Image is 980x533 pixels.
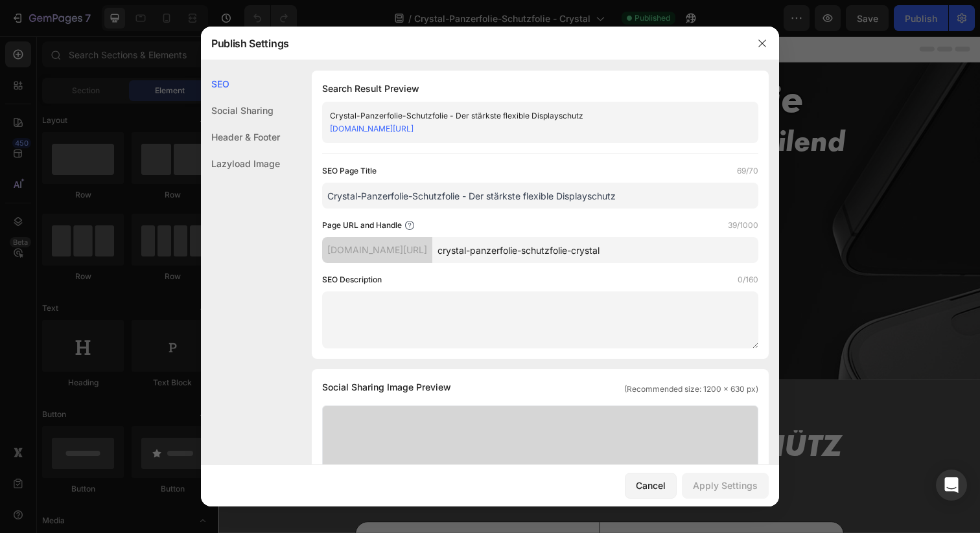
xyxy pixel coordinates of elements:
label: 69/70 [737,164,758,177]
label: 0/160 [738,273,758,286]
span: (Recommended size: 1200 x 630 px) [624,383,758,395]
button: Cancel [625,473,677,499]
h1: Search Result Preview [322,81,758,96]
a: [DOMAIN_NAME][URL] [330,124,414,133]
div: SEO [201,71,280,97]
h2: Warum CRYSTAL besser schütz als Panzerglas [139,402,638,464]
label: Page URL and Handle [322,219,402,232]
a: Jetzt Crastal entdecken [10,194,237,225]
p: Trustpilot [157,255,220,275]
p: Über 1 Mio. Kunden weltweit [11,288,767,303]
div: Lazyload Image [201,150,280,177]
img: gempages_540026548523107232-13b56c53-3243-4b55-8943-b9f274381f2a.png [14,136,208,173]
div: Social Sharing [201,97,280,124]
div: Crystal-Panzerfolie-Schutzfolie - Der stärkste flexible Displayschutz [330,109,729,122]
i: Die stärkste flexible Schutzfolie [11,41,598,87]
label: 39/1000 [728,219,758,232]
div: Cancel [636,479,666,492]
div: Header & Footer [201,124,280,150]
p: Jetzt Crastal entdecken [46,201,186,217]
label: SEO Description [322,273,382,286]
button: Apply Settings [682,473,769,499]
input: Handle [432,237,758,263]
div: [DOMAIN_NAME][URL] [322,237,432,263]
div: Apply Settings [693,479,758,492]
label: SEO Page Title [322,164,377,177]
div: Open Intercom Messenger [936,470,967,501]
span: Social Sharing Image Preview [322,380,451,395]
p: Crystal – stoßabsorbierend und selbstheilend [11,91,767,124]
input: Title [322,183,758,209]
p: 4.7 /5 [112,255,149,274]
div: Publish Settings [201,27,745,60]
